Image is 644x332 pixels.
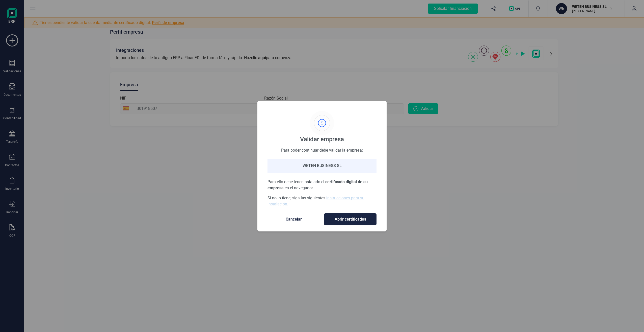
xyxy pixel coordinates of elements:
span: Cancelar [273,216,315,222]
p: Si no lo tiene, siga las siguientes [267,195,377,207]
div: WETEN BUSINESS SL [267,159,377,173]
span: Abrir certificados [329,216,371,222]
button: Abrir certificados [324,213,377,225]
div: Para poder continuar debe validar la empresa: [267,147,377,153]
a: instrucciones para su instalación. [267,196,364,206]
div: Validar empresa [300,135,344,143]
button: Cancelar [267,213,320,225]
p: Para ello debe tener instalado el en el navegador. [267,179,377,191]
span: certificado digital de su empresa [267,179,368,190]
